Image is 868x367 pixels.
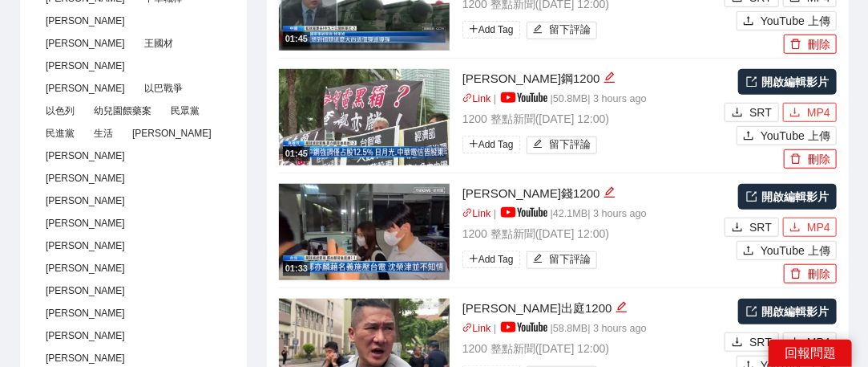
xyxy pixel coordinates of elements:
[283,147,310,161] div: 01:45
[39,304,131,322] span: [PERSON_NAME]
[126,124,218,142] span: [PERSON_NAME]
[469,24,478,34] span: plus
[39,35,131,52] span: [PERSON_NAME]
[462,136,520,153] span: Add Tag
[784,35,837,54] button: delete刪除
[462,208,473,218] span: link
[39,102,81,120] span: 以色列
[462,208,491,219] a: linkLink
[725,103,779,122] button: downloadSRT
[39,237,131,255] span: [PERSON_NAME]
[39,147,131,165] span: [PERSON_NAME]
[604,69,616,88] div: 編輯
[462,93,491,104] a: linkLink
[501,92,547,103] img: yt_logo_rgb_light.a676ea31.png
[39,80,131,97] span: [PERSON_NAME]
[749,104,772,121] span: SRT
[783,218,837,237] button: downloadMP4
[462,110,721,128] p: 1200 整點新聞 ( [DATE] 12:00 )
[39,12,131,30] span: [PERSON_NAME]
[462,69,721,88] div: [PERSON_NAME]鋼1200
[87,124,119,142] span: 生活
[732,336,743,349] span: download
[737,11,837,31] button: uploadYouTube 上傳
[138,35,180,52] span: 王國材
[462,299,721,318] div: [PERSON_NAME]出庭1200
[39,192,131,210] span: [PERSON_NAME]
[39,169,131,187] span: [PERSON_NAME]
[746,76,757,88] span: export
[789,107,801,120] span: download
[39,327,131,345] span: [PERSON_NAME]
[469,254,478,263] span: plus
[527,251,598,269] button: edit留下評論
[462,340,721,357] p: 1200 整點新聞 ( [DATE] 12:00 )
[533,24,543,36] span: edit
[462,92,721,108] p: | | 50.8 MB | 3 hours ago
[533,254,543,266] span: edit
[807,333,830,351] span: MP4
[164,102,206,120] span: 民眾黨
[743,15,754,28] span: upload
[743,130,754,143] span: upload
[604,186,616,198] span: edit
[462,21,520,39] span: Add Tag
[462,206,721,222] p: | | 42.1 MB | 3 hours ago
[738,69,837,95] a: 開啟編輯影片
[783,103,837,122] button: downloadMP4
[790,153,801,166] span: delete
[783,332,837,352] button: downloadMP4
[725,218,779,237] button: downloadSRT
[761,12,830,30] span: YouTube 上傳
[761,127,830,145] span: YouTube 上傳
[533,139,543,151] span: edit
[746,191,757,202] span: export
[279,69,450,165] img: 3c1d69e9-d519-4ffa-a163-3708d482e634.jpg
[737,241,837,260] button: uploadYouTube 上傳
[807,104,830,121] span: MP4
[616,299,628,318] div: 編輯
[527,137,598,154] button: edit留下評論
[39,214,131,232] span: [PERSON_NAME]
[807,218,830,236] span: MP4
[749,333,772,351] span: SRT
[746,306,757,317] span: export
[138,80,189,97] span: 以巴戰爭
[732,222,743,234] span: download
[789,336,801,349] span: download
[769,340,852,367] div: 回報問題
[87,102,158,120] span: 幼兒園餵藥案
[527,22,598,39] button: edit留下評論
[738,184,837,210] a: 開啟編輯影片
[743,245,754,258] span: upload
[784,264,837,283] button: delete刪除
[39,349,131,367] span: [PERSON_NAME]
[616,301,628,313] span: edit
[469,139,478,149] span: plus
[604,71,616,84] span: edit
[39,282,131,300] span: [PERSON_NAME]
[462,321,721,337] p: | | 58.8 MB | 3 hours ago
[462,184,721,203] div: [PERSON_NAME]錢1200
[279,184,450,280] img: 86a6b352-cc35-48e4-845f-afa6405b318d.jpg
[39,259,131,277] span: [PERSON_NAME]
[784,149,837,169] button: delete刪除
[732,107,743,120] span: download
[790,39,801,51] span: delete
[501,322,547,332] img: yt_logo_rgb_light.a676ea31.png
[604,184,616,203] div: 編輯
[462,251,520,268] span: Add Tag
[761,242,830,259] span: YouTube 上傳
[501,207,547,218] img: yt_logo_rgb_light.a676ea31.png
[737,126,837,145] button: uploadYouTube 上傳
[39,124,81,142] span: 民進黨
[789,222,801,234] span: download
[725,332,779,352] button: downloadSRT
[462,225,721,243] p: 1200 整點新聞 ( [DATE] 12:00 )
[749,218,772,236] span: SRT
[790,268,801,281] span: delete
[39,57,131,75] span: [PERSON_NAME]
[283,32,310,46] div: 01:45
[462,323,473,333] span: link
[738,299,837,324] a: 開啟編輯影片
